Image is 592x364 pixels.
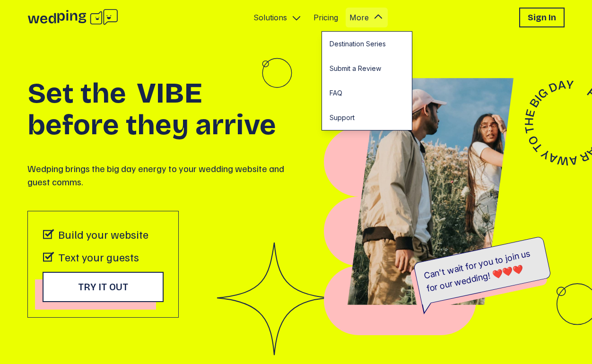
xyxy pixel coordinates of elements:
a: FAQ [322,81,412,105]
a: Submit a Review [322,56,412,81]
a: Support [322,105,412,130]
p: Text your guests [58,249,139,264]
button: More [346,8,388,27]
div: Can't wait for you to join us for our wedding! ❤️️️❤️️️❤️ [413,236,552,305]
h1: Sign In [528,11,556,24]
button: Try it out [43,272,164,302]
span: VIBE [137,76,202,110]
a: Pricing [313,12,338,23]
button: Solutions [250,8,306,27]
nav: Primary Navigation [250,8,388,27]
p: More [349,12,369,23]
span: Try it out [78,281,128,293]
h1: Set the before they arrive [27,65,296,139]
img: couple [296,78,565,305]
button: Sign In [519,8,565,27]
p: Build your website [58,226,148,242]
a: Destination Series [322,32,412,56]
p: Wedping brings the big day energy to your wedding website and guest comms. [27,162,296,188]
p: Solutions [253,12,287,23]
